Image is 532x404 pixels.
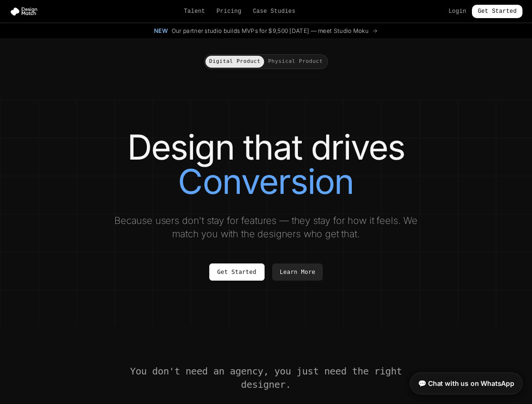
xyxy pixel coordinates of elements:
[172,27,368,35] span: Our partner studio builds MVPs for $9,500 [DATE] — meet Studio Moku
[184,8,205,15] a: Talent
[154,27,168,35] span: New
[205,56,265,68] button: Digital Product
[106,214,426,241] p: Because users don't stay for features — they stay for how it feels. We match you with the designe...
[272,263,323,281] a: Learn More
[129,364,403,391] h2: You don't need an agency, you just need the right designer.
[253,8,295,15] a: Case Studies
[10,7,42,16] img: Design Match
[410,373,522,394] a: 💬 Chat with us on WhatsApp
[216,8,241,15] a: Pricing
[178,164,354,199] span: Conversion
[472,5,522,18] a: Get Started
[264,56,327,68] button: Physical Product
[19,130,513,199] h1: Design that drives
[449,8,466,15] a: Login
[209,263,265,281] a: Get Started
